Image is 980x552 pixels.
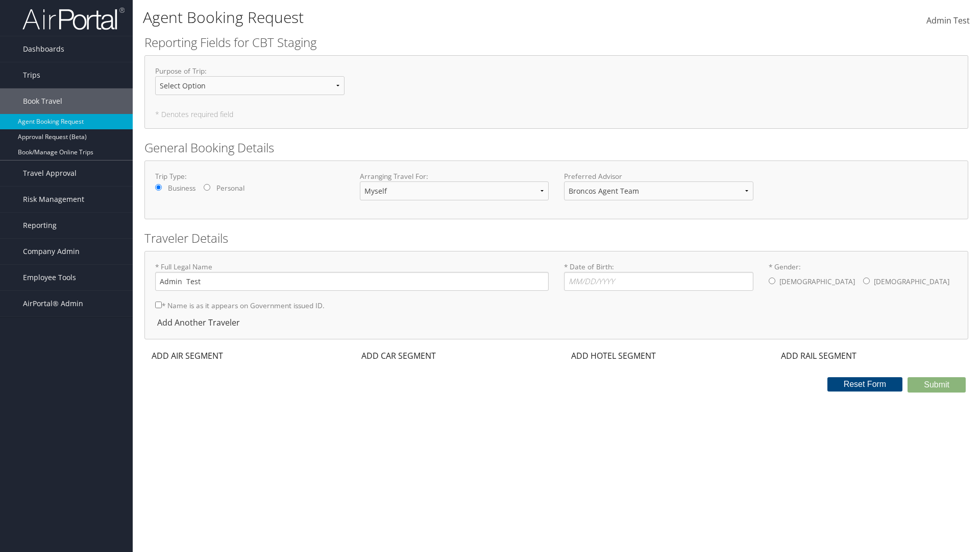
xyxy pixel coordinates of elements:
[779,272,855,291] label: [DEMOGRAPHIC_DATA]
[23,62,40,88] span: Trips
[155,66,345,103] label: Purpose of Trip :
[155,262,549,291] label: * Full Legal Name
[155,296,325,315] label: * Name is as it appears on Government issued ID.
[23,160,77,186] span: Travel Approval
[23,213,57,238] span: Reporting
[23,36,64,62] span: Dashboards
[23,265,76,290] span: Employee Tools
[168,183,195,193] label: Business
[144,34,968,51] h2: Reporting Fields for CBT Staging
[23,239,80,264] span: Company Admin
[144,350,228,362] div: ADD AIR SEGMENT
[769,278,775,284] input: * Gender:[DEMOGRAPHIC_DATA][DEMOGRAPHIC_DATA]
[155,302,162,308] input: * Name is as it appears on Government issued ID.
[23,88,62,114] span: Book Travel
[144,139,968,156] h2: General Booking Details
[874,272,949,291] label: [DEMOGRAPHIC_DATA]
[774,350,862,362] div: ADD RAIL SEGMENT
[155,111,958,118] h5: * Denotes required field
[564,262,753,291] label: * Date of Birth:
[216,183,244,193] label: Personal
[926,5,970,37] a: Admin Test
[360,171,549,181] label: Arranging Travel For:
[769,262,958,292] label: * Gender:
[863,278,870,284] input: * Gender:[DEMOGRAPHIC_DATA][DEMOGRAPHIC_DATA]
[926,15,970,26] span: Admin Test
[155,272,549,291] input: * Full Legal Name
[354,350,441,362] div: ADD CAR SEGMENT
[155,316,245,329] div: Add Another Traveler
[564,350,661,362] div: ADD HOTEL SEGMENT
[23,291,83,316] span: AirPortal® Admin
[155,171,345,181] label: Trip Type:
[564,171,753,181] label: Preferred Advisor
[144,229,968,247] h2: Traveler Details
[22,7,125,31] img: airportal-logo.png
[143,7,694,28] h1: Agent Booking Request
[564,272,753,291] input: * Date of Birth:
[827,377,903,392] button: Reset Form
[908,377,966,393] button: Submit
[155,76,345,95] select: Purpose of Trip:
[23,187,84,212] span: Risk Management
